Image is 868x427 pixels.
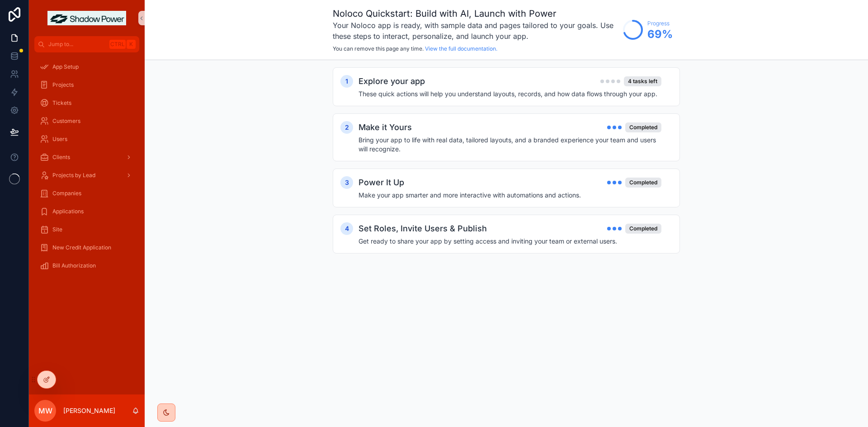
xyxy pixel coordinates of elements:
[52,190,81,197] span: Companies
[38,405,52,416] span: MW
[52,136,67,143] span: Users
[647,20,673,27] span: Progress
[47,11,126,25] img: App logo
[52,99,71,107] span: Tickets
[34,59,139,75] a: App Setup
[109,40,126,49] span: Ctrl
[63,406,115,415] p: [PERSON_NAME]
[34,113,139,129] a: Customers
[48,41,106,48] span: Jump to...
[34,239,139,256] a: New Credit Application
[52,81,74,89] span: Projects
[333,20,618,42] h3: Your Noloco app is ready, with sample data and pages tailored to your goals. Use these steps to i...
[52,226,62,233] span: Site
[34,167,139,183] a: Projects by Lead
[34,185,139,202] a: Companies
[333,45,424,52] span: You can remove this page any time.
[52,262,96,269] span: Bill Authorization
[52,63,79,70] span: App Setup
[127,41,135,48] span: K
[425,45,497,52] a: View the full documentation.
[34,149,139,165] a: Clients
[52,172,95,179] span: Projects by Lead
[34,95,139,111] a: Tickets
[34,131,139,147] a: Users
[29,52,145,286] div: scrollable content
[647,27,673,42] span: 69 %
[34,36,139,52] button: Jump to...CtrlK
[52,244,111,251] span: New Credit Application
[34,221,139,238] a: Site
[52,154,70,161] span: Clients
[34,203,139,220] a: Applications
[333,7,618,20] h1: Noloco Quickstart: Build with AI, Launch with Power
[34,77,139,93] a: Projects
[34,258,139,274] a: Bill Authorization
[52,208,84,215] span: Applications
[52,117,80,125] span: Customers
